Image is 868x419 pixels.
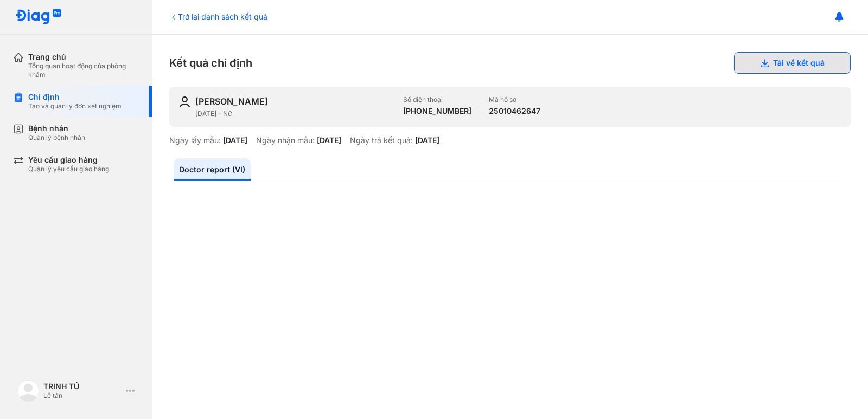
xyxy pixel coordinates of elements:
[403,95,471,104] div: Số điện thoại
[28,155,109,165] div: Yêu cầu giao hàng
[415,136,439,145] div: [DATE]
[169,11,267,22] div: Trở lại danh sách kết quả
[28,133,85,142] div: Quản lý bệnh nhân
[178,95,191,108] img: user-icon
[28,92,122,102] div: Chỉ định
[489,106,540,116] div: 25010462647
[403,106,471,116] div: [PHONE_NUMBER]
[28,62,139,79] div: Tổng quan hoạt động của phòng khám
[350,136,413,145] div: Ngày trả kết quả:
[195,95,268,107] div: [PERSON_NAME]
[734,52,851,74] button: Tải về kết quả
[256,136,315,145] div: Ngày nhận mẫu:
[28,124,85,133] div: Bệnh nhân
[223,136,247,145] div: [DATE]
[28,102,122,111] div: Tạo và quản lý đơn xét nghiệm
[17,380,39,402] img: logo
[43,391,122,400] div: Lễ tân
[28,165,109,173] div: Quản lý yêu cầu giao hàng
[169,52,851,74] div: Kết quả chỉ định
[489,95,540,104] div: Mã hồ sơ
[43,382,122,391] div: TRINH TÚ
[317,136,341,145] div: [DATE]
[195,109,394,118] div: [DATE] - Nữ
[15,9,62,25] img: logo
[169,136,221,145] div: Ngày lấy mẫu:
[174,158,251,181] a: Doctor report (VI)
[28,52,139,62] div: Trang chủ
